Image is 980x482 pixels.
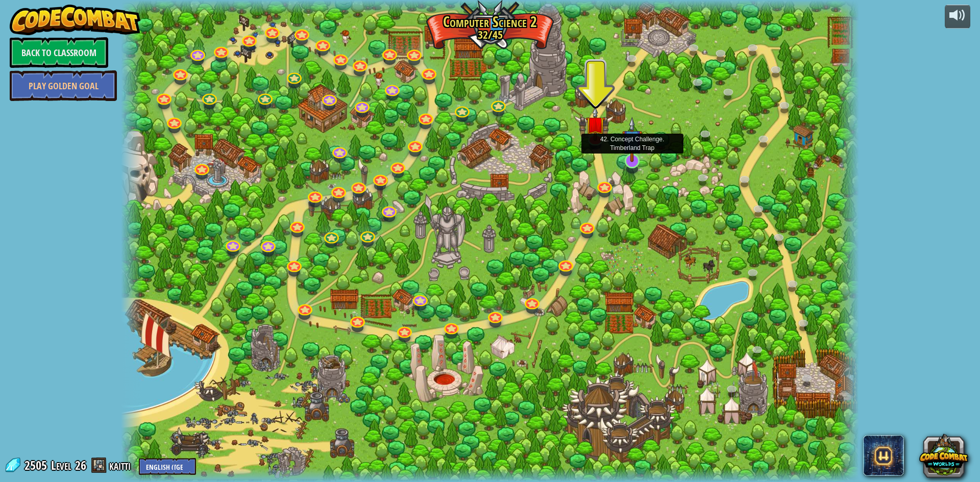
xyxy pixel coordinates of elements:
a: Play Golden Goal [10,70,117,101]
button: Adjust volume [945,5,970,29]
a: Back to Classroom [10,37,108,68]
span: 2505 [24,457,50,473]
img: CodeCombat - Learn how to code by playing a game [10,5,140,35]
img: level-banner-unstarted.png [585,107,605,141]
a: kaitti [109,457,134,473]
span: 26 [75,457,86,473]
span: Level [51,457,71,474]
img: level-banner-unstarted-subscriber.png [622,117,642,162]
